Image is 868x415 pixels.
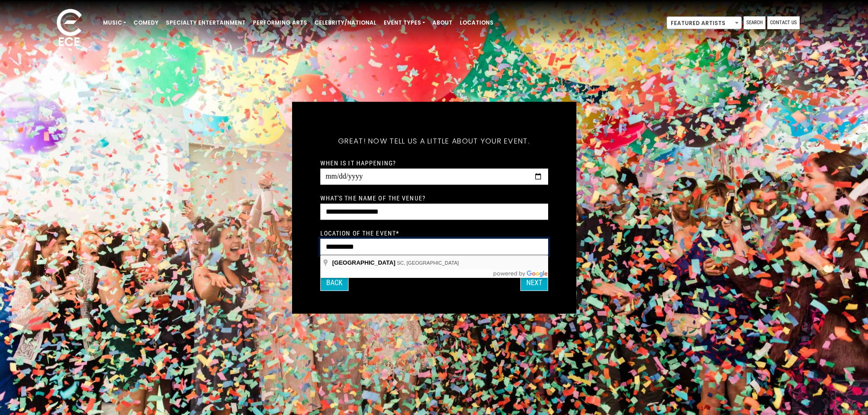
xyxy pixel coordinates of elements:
a: Contact Us [767,16,800,29]
img: ece_new_logo_whitev2-1.png [46,6,92,51]
a: Performing Arts [249,15,311,31]
a: Celebrity/National [311,15,380,31]
button: Next [520,274,548,291]
label: Location of the event [320,229,400,237]
a: Search [744,16,765,29]
a: Specialty Entertainment [162,15,249,31]
h5: Great! Now tell us a little about your event. [320,124,548,157]
a: Music [99,15,130,31]
a: Locations [456,15,497,31]
span: Featured Artists [667,17,741,30]
label: What's the name of the venue? [320,194,426,202]
span: [GEOGRAPHIC_DATA] [332,259,395,266]
a: Event Types [380,15,429,31]
a: Comedy [130,15,162,31]
a: About [429,15,456,31]
span: SC, [GEOGRAPHIC_DATA] [397,260,459,266]
button: Back [320,274,349,291]
span: Featured Artists [667,16,742,29]
label: When is it happening? [320,159,396,167]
